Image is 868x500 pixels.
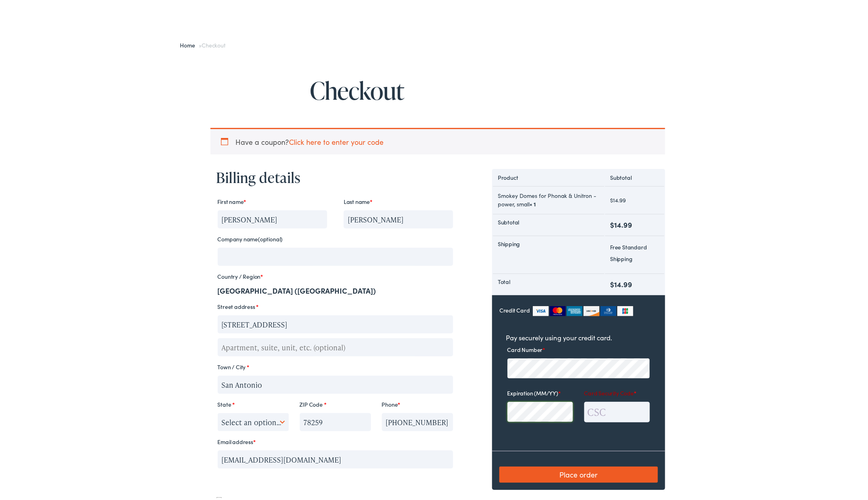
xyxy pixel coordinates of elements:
img: jcb [617,304,633,314]
img: mastercard [550,304,566,314]
h3: Billing details [216,167,455,184]
input: Apartment, suite, unit, etc. (optional) [218,336,454,354]
input: House number and street name [218,313,454,331]
abbr: required [247,361,249,369]
img: visa [533,304,549,314]
abbr: required [558,387,561,395]
label: Last name [344,194,453,205]
a: Click here to enter your code [289,135,384,145]
label: Email address [218,434,454,445]
abbr: required [256,300,259,309]
label: Expiration (MM/YY) [507,385,573,397]
label: Credit Card [499,302,633,314]
a: Home [180,39,199,47]
label: Company name [218,231,454,243]
abbr: required [324,398,327,406]
span: $ [610,277,614,287]
p: Pay securely using your credit card. [506,331,651,341]
bdi: 14.99 [610,194,626,202]
abbr: required [232,398,235,406]
abbr: required [244,195,247,204]
label: First name [218,194,327,205]
img: discover [583,304,600,314]
strong: × 1 [530,198,536,206]
td: Smokey Domes for Phonak & Unitron - power, small [493,184,604,211]
label: Country / Region [218,269,454,280]
label: Card Security Code [584,385,650,397]
div: Have a coupon? [210,126,665,152]
label: Street address [218,299,454,310]
span: Checkout [202,39,225,47]
h1: Checkout [172,75,703,102]
label: Card Number [507,342,650,353]
th: Subtotal [493,212,604,233]
label: Town / City [218,359,454,370]
bdi: 14.99 [610,218,632,228]
abbr: required [370,195,373,204]
span: » [180,39,225,47]
abbr: required [253,436,256,444]
span: (optional) [258,233,282,241]
abbr: required [398,398,401,406]
label: State [218,397,289,408]
button: Place order [499,465,658,481]
strong: [GEOGRAPHIC_DATA] ([GEOGRAPHIC_DATA]) [218,284,376,294]
input: CSC [584,400,650,420]
span: $ [610,194,613,202]
span: $ [610,218,614,228]
th: Shipping [493,234,604,271]
abbr: required [543,344,546,352]
label: Free Standard Shipping [610,241,647,261]
label: ZIP Code [300,397,371,408]
img: amex [567,304,583,314]
label: Phone [382,397,453,408]
img: dinersclub [600,304,616,314]
th: Subtotal [605,168,664,183]
abbr: required [634,387,637,395]
th: Product [493,168,604,183]
abbr: required [260,270,263,278]
bdi: 14.99 [610,277,632,287]
th: Total [493,272,604,292]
